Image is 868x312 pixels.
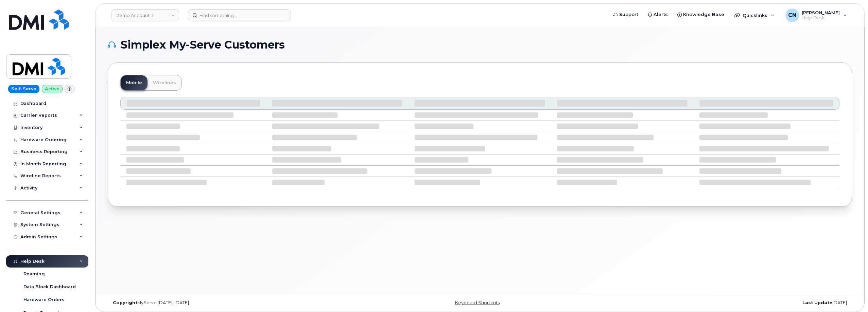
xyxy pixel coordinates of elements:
[604,300,852,306] div: [DATE]
[121,40,285,50] span: Simplex My-Serve Customers
[147,75,181,90] a: Wirelines
[802,300,832,305] strong: Last Update
[108,300,356,306] div: MyServe [DATE]–[DATE]
[455,300,500,305] a: Keyboard Shortcuts
[121,75,147,90] a: Mobile
[113,300,137,305] strong: Copyright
